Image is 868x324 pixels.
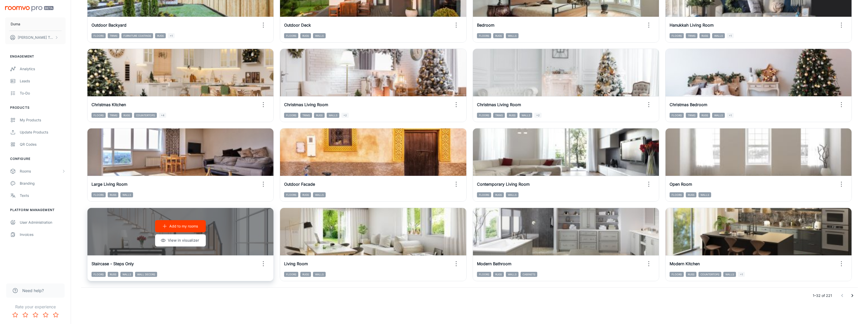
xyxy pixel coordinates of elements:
[686,33,697,38] span: Trims
[168,33,175,38] span: +1
[91,181,127,187] h6: Large Living Room
[284,181,315,187] h6: Outdoor Facade
[493,33,504,38] span: Rugs
[670,22,714,28] h6: Hanukkah Living Room
[120,272,133,277] span: Walls
[155,234,206,246] button: View in visualizer
[5,31,66,44] button: [PERSON_NAME] Tanudjaja
[847,291,857,301] button: Go to next page
[5,6,53,11] img: Roomvo PRO Beta
[91,113,106,118] span: Floors
[313,33,326,38] span: Walls
[155,33,166,38] span: Rugs
[91,192,106,197] span: Floors
[284,192,298,197] span: Floors
[284,272,298,277] span: Floors
[477,192,491,197] span: Floors
[20,220,66,225] div: User Administration
[477,22,494,28] h6: Bedroom
[135,272,157,277] span: Wall Decors
[108,272,118,277] span: Rugs
[670,113,684,118] span: Floors
[20,168,62,174] div: Rooms
[477,272,491,277] span: Floors
[493,192,504,197] span: Rugs
[493,113,505,118] span: Trims
[670,192,684,197] span: Floors
[284,113,298,118] span: Floors
[300,113,312,118] span: Trims
[670,261,700,267] h6: Modern Kitchen
[686,192,696,197] span: Rugs
[477,113,491,118] span: Floors
[300,33,311,38] span: Rugs
[670,33,684,38] span: Floors
[686,272,696,277] span: Rugs
[30,310,41,320] button: Rate 3 star
[727,113,734,118] span: +1
[108,33,119,38] span: Trims
[108,113,119,118] span: Trims
[155,220,206,232] button: Add to my rooms
[18,35,53,40] p: [PERSON_NAME] Tanudjaja
[20,117,66,123] div: My Products
[493,272,504,277] span: Rugs
[20,181,66,186] div: Branding
[20,66,66,72] div: Analytics
[686,113,697,118] span: Trims
[20,78,66,84] div: Leads
[507,113,518,118] span: Rugs
[698,192,711,197] span: Walls
[341,113,349,118] span: +2
[506,192,519,197] span: Walls
[698,272,721,277] span: Countertops
[300,272,311,277] span: Rugs
[169,223,198,229] p: Add to my rooms
[506,33,519,38] span: Walls
[91,33,106,38] span: Floors
[738,272,745,277] span: +1
[20,129,66,135] div: Update Products
[314,113,325,118] span: Rugs
[91,102,126,108] h6: Christmas Kitchen
[477,33,491,38] span: Floors
[20,193,66,198] div: Texts
[670,181,692,187] h6: Open Room
[120,192,133,197] span: Walls
[284,22,311,28] h6: Outdoor Deck
[284,33,298,38] span: Floors
[284,102,328,108] h6: Christmas Living Room
[159,113,166,118] span: +4
[670,272,684,277] span: Floors
[10,310,20,320] button: Rate 1 star
[313,192,326,197] span: Walls
[727,33,734,38] span: +1
[22,288,44,294] span: Need help?
[108,192,118,197] span: Rugs
[477,181,530,187] h6: Contemporary Living Room
[313,272,326,277] span: Walls
[11,21,20,27] p: Duma
[520,113,532,118] span: Walls
[91,261,134,267] h6: Staircase - Steps Only
[41,310,51,320] button: Rate 4 star
[300,192,311,197] span: Rugs
[327,113,339,118] span: Walls
[91,22,126,28] h6: Outdoor Backyard
[121,113,132,118] span: Rugs
[4,304,67,310] p: Rate your experience
[712,113,725,118] span: Walls
[534,113,542,118] span: +2
[699,113,710,118] span: Rugs
[477,261,511,267] h6: Modern Bathroom
[20,142,66,147] div: QR Codes
[91,272,106,277] span: Floors
[121,33,153,38] span: Furniture Coatings
[699,33,710,38] span: Rugs
[521,272,537,277] span: Cabinets
[813,293,832,298] p: 1–32 of 221
[477,102,521,108] h6: Christmas Living Room
[670,102,707,108] h6: Christmas Bedroom
[20,90,66,96] div: To-do
[5,17,66,31] button: Duma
